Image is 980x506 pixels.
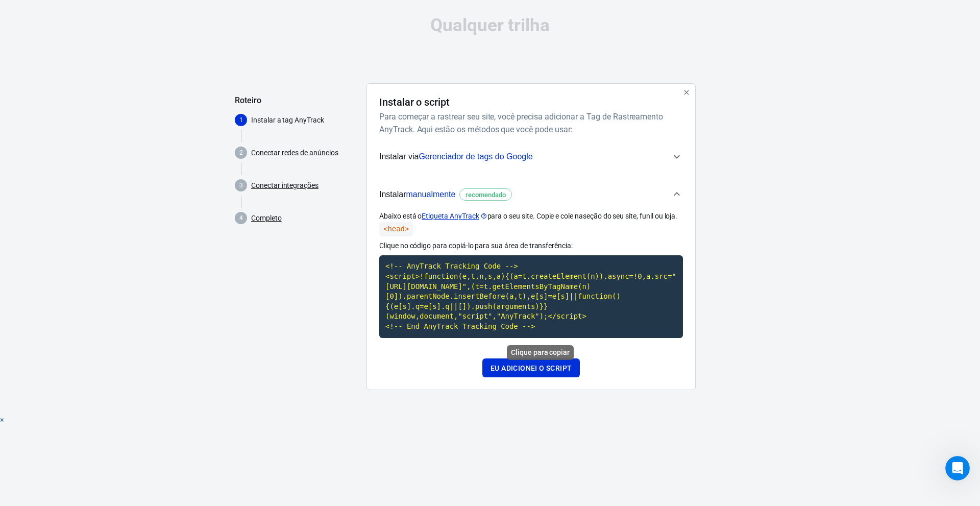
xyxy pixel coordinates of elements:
[251,148,338,158] a: Conectar redes de anúncios
[945,456,970,480] iframe: Chat ao vivo do Intercom
[251,180,318,191] a: Conectar integrações
[406,190,455,199] font: manualmente
[251,149,338,157] font: Conectar redes de anúncios
[251,213,282,224] a: Completo
[491,364,572,372] font: Eu adicionei o script
[422,211,487,222] a: Etiqueta AnyTrack
[422,212,479,220] font: Etiqueta AnyTrack
[511,348,570,356] font: Clique para copiar
[583,212,677,220] font: seção do seu site, funil ou loja.
[251,214,282,222] font: Completo
[465,191,506,199] font: recomendado
[379,152,419,161] font: Instalar via
[430,15,550,36] font: Qualquer trilha
[379,190,406,199] font: Instalar
[379,222,413,236] code: <head>
[251,181,318,189] font: Conectar integrações
[239,182,243,189] text: 3
[419,152,532,161] font: Gerenciador de tags do Google
[379,255,683,338] code: Clique para copiar
[235,95,261,105] font: Roteiro
[379,212,422,220] font: Abaixo está o
[379,96,450,108] font: Instalar o script
[482,358,580,378] button: Eu adicionei o script
[379,242,573,250] font: Clique no código para copiá-lo para sua área de transferência:
[379,178,683,211] button: Instalarmanualmenterecomendado
[379,144,683,170] button: Instalar viaGerenciador de tags do Google
[379,112,663,134] font: Para começar a rastrear seu site, você precisa adicionar a Tag de Rastreamento AnyTrack. Aqui est...
[239,116,243,124] text: 1
[251,116,324,124] font: Instalar a tag AnyTrack
[239,214,243,222] text: 4
[239,149,243,156] text: 2
[487,212,583,220] font: para o seu site. Copie e cole na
